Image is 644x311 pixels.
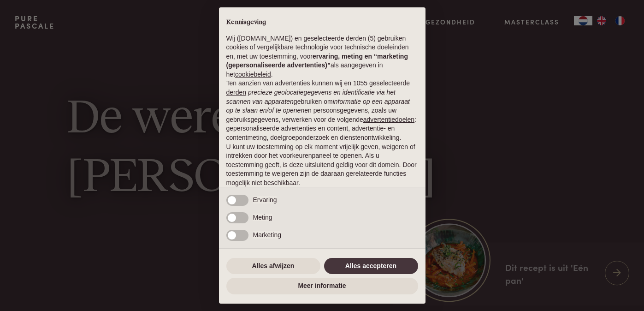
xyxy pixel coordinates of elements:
[363,115,414,125] button: advertentiedoelen
[226,278,418,294] button: Meer informatie
[253,231,281,239] span: Marketing
[226,34,418,79] p: Wij ([DOMAIN_NAME]) en geselecteerde derden (5) gebruiken cookies of vergelijkbare technologie vo...
[226,79,418,142] p: Ten aanzien van advertenties kunnen wij en 1055 geselecteerde gebruiken om en persoonsgegevens, z...
[324,258,418,275] button: Alles accepteren
[226,18,418,27] h2: Kennisgeving
[226,53,408,69] strong: ervaring, meting en “marketing (gepersonaliseerde advertenties)”
[226,143,418,188] p: U kunt uw toestemming op elk moment vrijelijk geven, weigeren of intrekken door het voorkeurenpan...
[226,89,396,105] em: precieze geolocatiegegevens en identificatie via het scannen van apparaten
[226,258,320,275] button: Alles afwijzen
[253,196,277,203] span: Ervaring
[226,88,247,97] button: derden
[235,71,271,78] a: cookiebeleid
[226,98,410,114] em: informatie op een apparaat op te slaan en/of te openen
[253,214,272,221] span: Meting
